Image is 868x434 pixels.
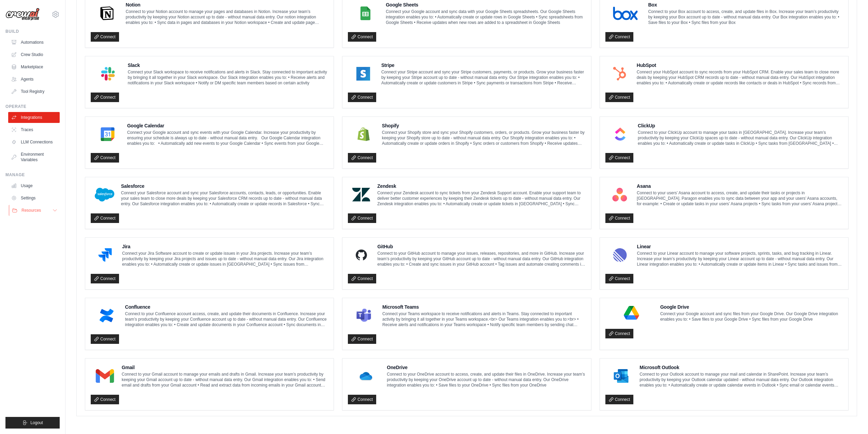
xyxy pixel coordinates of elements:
[91,274,119,283] a: Connect
[637,251,843,267] p: Connect to your Linear account to manage your software projects, sprints, tasks, and bug tracking...
[381,62,586,69] h4: Stripe
[21,208,41,213] span: Resources
[127,122,328,129] h4: Google Calendar
[377,190,585,207] p: Connect your Zendesk account to sync tickets from your Zendesk Support account. Enable your suppo...
[5,172,60,178] div: Manage
[350,309,378,322] img: Microsoft Teams Logo
[8,112,60,123] a: Integrations
[607,369,635,383] img: Microsoft Outlook Logo
[637,243,843,250] h4: Linear
[8,180,60,191] a: Usage
[8,193,60,204] a: Settings
[8,61,60,72] a: Marketplace
[605,93,634,102] a: Connect
[605,213,634,223] a: Connect
[91,334,119,344] a: Connect
[93,188,116,201] img: Salesforce Logo
[8,124,60,135] a: Traces
[8,149,60,165] a: Environment Variables
[607,306,656,320] img: Google Drive Logo
[122,243,328,250] h4: Jira
[122,251,328,267] p: Connect your Jira Software account to create or update issues in your Jira projects. Increase you...
[125,311,328,327] p: Connect to your Confluence account access, create, and update their documents in Confluence. Incr...
[8,49,60,60] a: Crew Studio
[607,188,632,201] img: Asana Logo
[91,93,119,102] a: Connect
[638,122,843,129] h4: ClickUp
[5,417,60,429] button: Logout
[350,188,372,201] img: Zendesk Logo
[127,130,328,146] p: Connect your Google account and sync events with your Google Calendar. Increase your productivity...
[121,190,328,207] p: Connect your Salesforce account and sync your Salesforce accounts, contacts, leads, or opportunit...
[91,32,119,42] a: Connect
[660,304,843,310] h4: Google Drive
[128,62,328,69] h4: Slack
[605,274,634,283] a: Connect
[607,127,633,141] img: ClickUp Logo
[607,248,632,262] img: Linear Logo
[607,67,632,81] img: HubSpot Logo
[91,153,119,163] a: Connect
[348,32,376,42] a: Connect
[9,205,60,216] button: Resources
[122,372,328,388] p: Connect to your Gmail account to manage your emails and drafts in Gmail. Increase your team’s pro...
[377,183,585,190] h4: Zendesk
[122,364,328,371] h4: Gmail
[382,122,586,129] h4: Shopify
[5,104,60,109] div: Operate
[121,183,328,190] h4: Salesforce
[8,86,60,97] a: Tool Registry
[350,248,372,262] img: GitHub Logo
[128,69,328,86] p: Connect your Slack workspace to receive notifications and alerts in Slack. Stay connected to impo...
[126,9,328,25] p: Connect to your Notion account to manage your pages and databases in Notion. Increase your team’s...
[126,1,328,8] h4: Notion
[660,311,843,322] p: Connect your Google account and sync files from your Google Drive. Our Google Drive integration e...
[8,137,60,148] a: LLM Connections
[348,334,376,344] a: Connect
[648,9,843,25] p: Connect to your Box account to access, create, and update files in Box. Increase your team’s prod...
[348,395,376,404] a: Connect
[637,62,843,69] h4: HubSpot
[381,69,586,86] p: Connect your Stripe account and sync your Stripe customers, payments, or products. Grow your busi...
[93,6,121,20] img: Notion Logo
[350,127,377,141] img: Shopify Logo
[125,304,328,310] h4: Confluence
[93,369,117,383] img: Gmail Logo
[386,9,586,25] p: Connect your Google account and sync data with your Google Sheets spreadsheets. Our Google Sheets...
[350,369,382,383] img: OneDrive Logo
[386,1,586,8] h4: Google Sheets
[639,364,843,371] h4: Microsoft Outlook
[637,69,843,86] p: Connect your HubSpot account to sync records from your HubSpot CRM. Enable your sales team to clo...
[91,395,119,404] a: Connect
[348,213,376,223] a: Connect
[350,67,377,81] img: Stripe Logo
[350,6,381,20] img: Google Sheets Logo
[5,29,60,34] div: Build
[93,248,117,262] img: Jira Logo
[605,32,634,42] a: Connect
[378,243,586,250] h4: GitHub
[648,1,843,8] h4: Box
[5,8,40,21] img: Logo
[378,251,586,267] p: Connect to your GitHub account to manage your issues, releases, repositories, and more in GitHub....
[382,304,586,310] h4: Microsoft Teams
[348,93,376,102] a: Connect
[605,329,634,338] a: Connect
[91,213,119,223] a: Connect
[93,127,122,141] img: Google Calendar Logo
[605,153,634,163] a: Connect
[93,309,120,322] img: Confluence Logo
[348,153,376,163] a: Connect
[382,130,586,146] p: Connect your Shopify store and sync your Shopify customers, orders, or products. Grow your busine...
[30,420,43,425] span: Logout
[8,74,60,85] a: Agents
[8,37,60,48] a: Automations
[638,130,843,146] p: Connect to your ClickUp account to manage your tasks in [GEOGRAPHIC_DATA]. Increase your team’s p...
[93,67,123,81] img: Slack Logo
[605,395,634,404] a: Connect
[607,6,644,20] img: Box Logo
[387,364,585,371] h4: OneDrive
[637,190,843,207] p: Connect to your users’ Asana account to access, create, and update their tasks or projects in [GE...
[387,372,585,388] p: Connect to your OneDrive account to access, create, and update their files in OneDrive. Increase ...
[382,311,586,327] p: Connect your Teams workspace to receive notifications and alerts in Teams. Stay connected to impo...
